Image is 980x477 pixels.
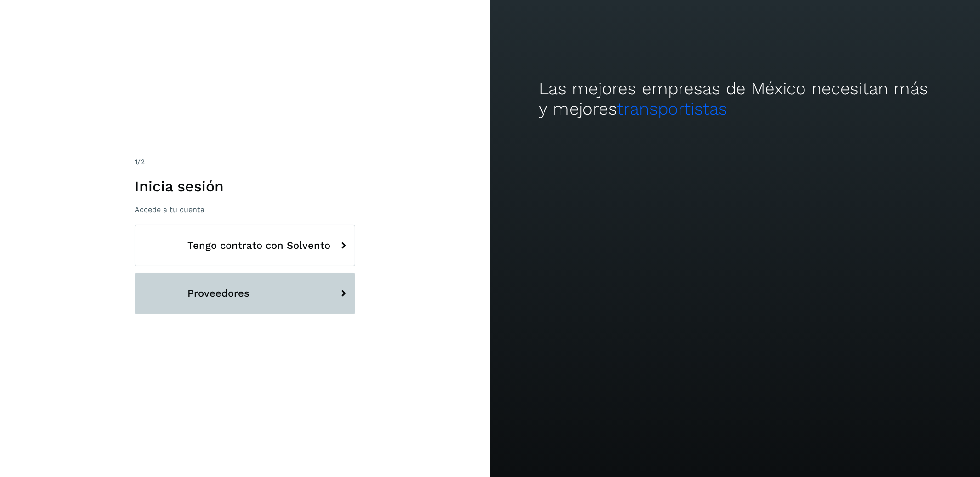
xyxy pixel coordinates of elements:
[617,99,727,119] span: transportistas
[187,240,330,251] span: Tengo contrato con Solvento
[539,79,931,120] h2: Las mejores empresas de México necesitan más y mejores
[135,225,355,266] button: Tengo contrato con Solvento
[135,273,355,314] button: Proveedores
[135,205,355,214] p: Accede a tu cuenta
[135,178,355,195] h1: Inicia sesión
[135,156,355,167] div: /2
[187,288,249,299] span: Proveedores
[135,157,137,166] span: 1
